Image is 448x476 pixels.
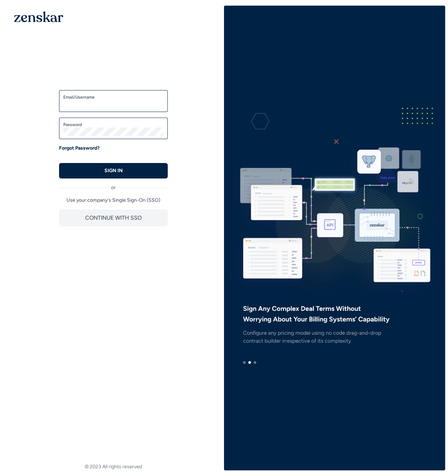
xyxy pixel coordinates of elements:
label: Email/Username [63,94,164,100]
img: 1OGAJ2xQqyY4LXKgY66KYq0eOWRCkrZdAb3gUhuVAqdWPZE9SRJmCz+oDMSn4zDLXe31Ii730ItAGKgCKgCCgCikA4Av8PJUP... [14,11,63,22]
div: or [59,178,168,191]
p: Use your company's Single Sign-On (SSO) [59,197,168,204]
button: SIGN IN [59,163,168,178]
a: Forgot Password? [59,145,100,152]
label: Password [63,122,164,127]
footer: © 2023 All rights reserved [3,463,224,470]
img: e3ZQAAAMhDCM8y96E9JIIDxLgAABAgQIECBAgAABAgQyAoJA5mpDCRAgQIAAAQIECBAgQIAAAQIECBAgQKAsIAiU37edAAECB... [224,96,445,380]
button: CONTINUE WITH SSO [59,209,168,226]
p: SIGN IN [104,167,123,174]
